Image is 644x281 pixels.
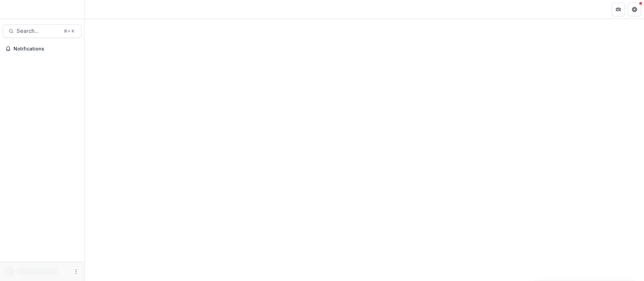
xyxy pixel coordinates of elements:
[3,24,82,38] button: Search...
[612,3,625,16] button: Partners
[17,28,60,34] span: Search...
[628,3,641,16] button: Get Help
[87,4,116,14] nav: breadcrumb
[14,46,79,52] span: Notifications
[3,43,82,54] button: Notifications
[72,267,80,276] button: More
[62,27,76,35] div: ⌘ + K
